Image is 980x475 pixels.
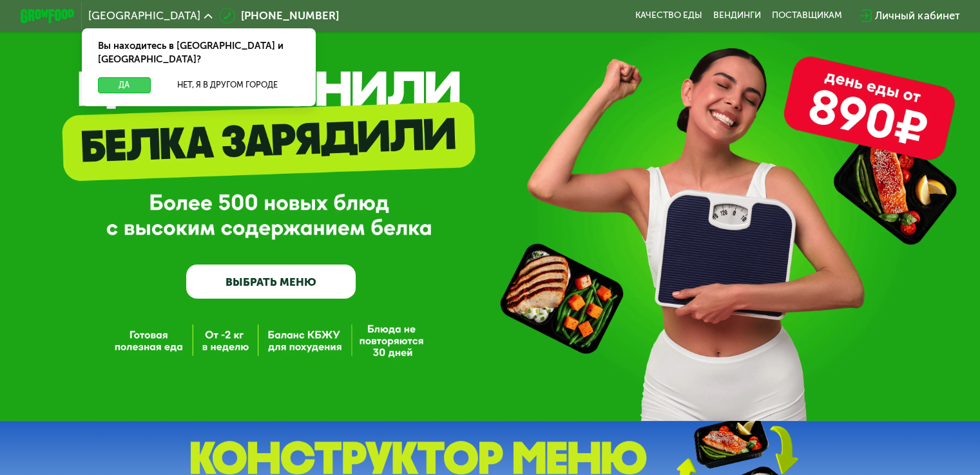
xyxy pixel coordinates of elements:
div: поставщикам [772,10,842,21]
a: Качество еды [635,10,702,21]
div: Вы находитесь в [GEOGRAPHIC_DATA] и [GEOGRAPHIC_DATA]? [82,28,316,77]
button: Да [98,77,150,93]
a: ВЫБРАТЬ МЕНЮ [186,265,356,299]
a: [PHONE_NUMBER] [219,8,339,24]
a: Вендинги [713,10,761,21]
span: [GEOGRAPHIC_DATA] [88,10,200,21]
button: Нет, я в другом городе [156,77,300,93]
div: Личный кабинет [875,8,959,24]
